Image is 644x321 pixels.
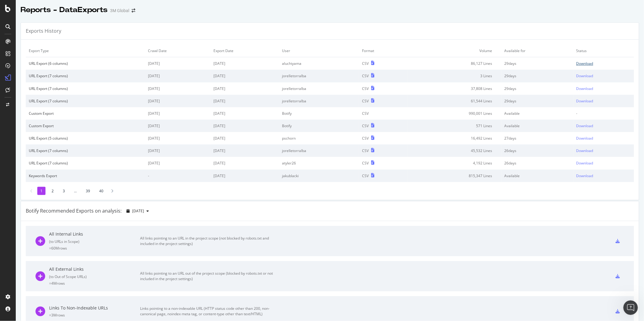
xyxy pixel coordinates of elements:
td: Botify [279,107,359,120]
td: [DATE] [145,70,210,82]
td: [DATE] [210,120,279,132]
td: [DATE] [210,70,279,82]
div: URL Export (7 columns) [29,148,142,153]
div: Botify Recommended Exports on analysis: [26,207,122,214]
a: Download [576,86,631,91]
td: [DATE] [210,132,279,144]
div: csv-export [615,239,620,243]
div: Download [576,86,593,91]
td: [DATE] [145,82,210,95]
div: csv-export [615,274,620,278]
td: [DATE] [210,144,279,157]
td: jorelletorralba [279,70,359,82]
div: Available [504,111,570,116]
li: 2 [49,187,57,195]
td: 815,347 Lines [408,170,501,182]
div: = 60M rows [49,246,140,251]
div: CSV [362,98,369,104]
td: jorelletorralba [279,95,359,107]
td: [DATE] [145,157,210,169]
div: Links pointing to a non-indexable URL (HTTP status code other than 200, non-canonical page, noind... [140,306,277,317]
td: 45,532 Lines [408,144,501,157]
div: CSV [362,173,369,178]
td: 571 Lines [408,120,501,132]
td: [DATE] [145,120,210,132]
div: URL Export (6 columns) [29,61,142,66]
div: Available [504,173,570,178]
td: [DATE] [210,82,279,95]
div: CSV [362,73,369,78]
a: Download [576,123,631,128]
li: 39 [83,187,93,195]
li: ... [71,187,80,195]
td: jakublacki [279,170,359,182]
div: URL Export (5 columns) [29,136,142,141]
div: arrow-right-arrow-left [132,8,135,13]
td: 29 days [501,70,573,82]
div: 3M Global [110,8,129,14]
div: All links pointing to an URL in the project scope (not blocked by robots.txt and included in the ... [140,236,277,247]
div: Download [576,148,593,153]
td: Crawl Date [145,45,210,57]
div: Download [576,136,593,141]
div: CSV [362,61,369,66]
div: URL Export (7 columns) [29,98,142,104]
div: All links pointing to an URL out of the project scope (blocked by robots.txt or not included in t... [140,271,277,282]
div: csv-export [615,309,620,313]
div: CSV [362,148,369,153]
td: [DATE] [210,157,279,169]
iframe: Intercom live chat [623,300,638,315]
td: User [279,45,359,57]
td: atyler26 [279,157,359,169]
td: 3 Lines [408,70,501,82]
a: Download [576,136,631,141]
div: All Internal Links [49,231,140,237]
td: pschorn [279,132,359,144]
td: [DATE] [145,144,210,157]
td: Format [359,45,408,57]
a: Download [576,160,631,166]
div: Reports - DataExports [21,5,108,15]
div: = 4M rows [49,281,140,286]
a: Download [576,148,631,153]
td: [DATE] [145,57,210,70]
div: Custom Export [29,111,142,116]
div: CSV [362,123,369,128]
div: Custom Export [29,123,142,128]
div: Download [576,61,593,66]
div: URL Export (7 columns) [29,160,142,166]
div: Download [576,160,593,166]
td: Export Type [26,45,145,57]
td: [DATE] [145,95,210,107]
li: 3 [60,187,68,195]
td: Volume [408,45,501,57]
div: Exports History [26,28,61,35]
td: Status [573,45,634,57]
div: All External Links [49,266,140,272]
td: Export Date [210,45,279,57]
div: CSV [362,86,369,91]
a: Download [576,73,631,78]
td: 26 days [501,144,573,157]
td: 27 days [501,132,573,144]
div: Links To Non-Indexable URLs [49,305,140,311]
td: [DATE] [145,132,210,144]
td: Botify [279,120,359,132]
td: aluchiyama [279,57,359,70]
div: Download [576,123,593,128]
td: [DATE] [210,170,279,182]
td: jorelletorralba [279,144,359,157]
td: [DATE] [210,107,279,120]
div: Download [576,173,593,178]
td: 29 days [501,95,573,107]
div: Download [576,98,593,104]
a: Download [576,98,631,104]
td: [DATE] [145,107,210,120]
td: Available for [501,45,573,57]
div: Download [576,73,593,78]
td: 16,492 Lines [408,132,501,144]
div: Keywords Export [29,173,142,178]
div: = 3M rows [49,313,140,318]
td: 37,808 Lines [408,82,501,95]
td: CSV [359,107,408,120]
